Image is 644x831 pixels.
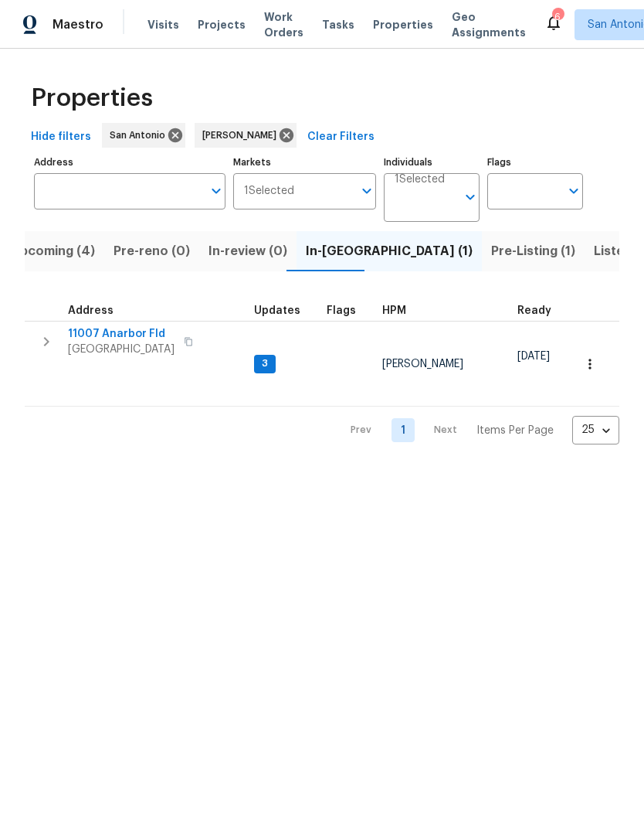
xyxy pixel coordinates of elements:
[306,240,473,262] span: In-[GEOGRAPHIC_DATA] (1)
[563,180,585,202] button: Open
[459,186,481,208] button: Open
[517,305,551,316] span: Ready
[327,305,356,316] span: Flags
[322,19,354,30] span: Tasks
[552,9,563,25] div: 6
[382,305,406,316] span: HPM
[491,240,575,262] span: Pre-Listing (1)
[68,305,114,316] span: Address
[391,418,415,442] a: Goto page 1
[195,123,297,148] div: [PERSON_NAME]
[384,158,480,167] label: Individuals
[202,128,283,143] span: [PERSON_NAME]
[517,351,550,362] span: [DATE]
[373,17,433,32] span: Properties
[68,342,175,357] span: [GEOGRAPHIC_DATA]
[572,410,619,450] div: 25
[31,90,153,106] span: Properties
[336,416,619,444] nav: Pagination Navigation
[114,240,190,262] span: Pre-reno (0)
[487,158,583,167] label: Flags
[25,123,97,152] button: Hide filters
[233,158,377,167] label: Markets
[476,423,554,438] p: Items Per Page
[264,9,303,40] span: Work Orders
[205,180,227,202] button: Open
[452,9,526,40] span: Geo Assignments
[110,128,171,143] span: San Antonio
[147,17,179,32] span: Visits
[102,123,185,148] div: San Antonio
[198,17,246,32] span: Projects
[301,123,381,152] button: Clear Filters
[68,326,175,342] span: 11007 Anarbor Fld
[382,359,463,370] span: [PERSON_NAME]
[11,240,95,262] span: Upcoming (4)
[256,357,274,370] span: 3
[356,180,378,202] button: Open
[244,185,294,198] span: 1 Selected
[53,17,103,32] span: Maestro
[307,128,375,147] span: Clear Filters
[254,305,300,316] span: Updates
[517,305,565,316] div: Earliest renovation start date (first business day after COE or Checkout)
[34,158,225,167] label: Address
[395,173,445,186] span: 1 Selected
[31,128,91,147] span: Hide filters
[208,240,287,262] span: In-review (0)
